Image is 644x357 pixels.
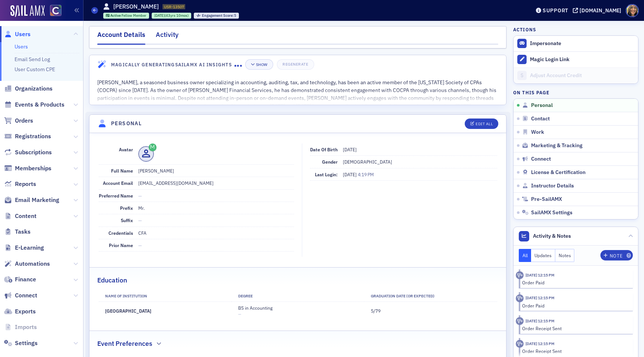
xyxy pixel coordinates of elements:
[4,164,51,173] a: Memberships
[103,180,133,186] span: Account Email
[15,56,50,63] a: Email Send Log
[530,40,561,47] button: Impersonate
[15,132,51,140] span: Registrations
[516,317,524,325] div: Activity
[4,117,33,125] a: Orders
[15,339,38,347] span: Settings
[154,13,189,18] div: (43yrs 10mos)
[531,156,551,162] span: Connect
[531,102,553,109] span: Personal
[514,67,638,83] a: Adjust Account Credit
[121,217,133,223] span: Suffix
[4,228,31,236] a: Tasks
[531,169,585,176] span: License & Certification
[15,164,51,173] span: Memberships
[371,308,381,314] span: 5/79
[525,295,555,300] time: 7/1/2025 12:15 PM
[525,272,555,278] time: 7/1/2025 12:15 PM
[555,249,575,262] button: Notes
[531,129,544,136] span: Work
[4,339,38,347] a: Settings
[119,146,133,152] span: Avatar
[4,101,64,109] a: Events & Products
[202,13,234,18] span: Engagement Score :
[600,250,633,260] button: Note
[138,193,142,199] span: —
[525,318,555,323] time: 7/1/2025 12:15 PM
[138,202,294,214] dd: Mr.
[108,230,133,236] span: Credentials
[97,275,127,285] h2: Education
[15,196,59,204] span: Email Marketing
[277,59,314,70] button: Regenerate
[97,30,145,45] div: Account Details
[113,3,159,11] h1: [PERSON_NAME]
[343,171,358,177] span: [DATE]
[164,4,184,9] span: USR-13507
[516,294,524,302] div: Activity
[138,227,294,239] dd: CFA
[152,13,191,19] div: 1981-11-18 00:00:00
[476,122,493,126] div: Edit All
[138,242,142,248] span: —
[4,212,37,220] a: Content
[202,14,237,18] div: 5
[465,119,498,129] button: Edit All
[322,159,338,165] span: Gender
[580,7,621,14] div: [DOMAIN_NAME]
[364,291,497,302] th: Graduation Date (Or Expected)
[516,271,524,279] div: Activity
[10,5,45,17] img: SailAMX
[15,244,44,252] span: E-Learning
[138,217,142,223] span: —
[343,156,497,168] dd: [DEMOGRAPHIC_DATA]
[315,171,338,177] span: Last Login:
[4,244,44,252] a: E-Learning
[231,291,364,302] th: Degree
[522,302,628,309] div: Order Paid
[15,323,37,331] span: Imports
[522,279,628,286] div: Order Paid
[99,291,231,302] th: Name of Institution
[50,5,61,16] img: SailAMX
[522,325,628,332] div: Order Receipt Sent
[109,242,133,248] span: Prior Name
[111,120,142,127] h4: Personal
[111,61,234,68] h4: Magically Generating SailAMX AI Insights
[238,312,241,317] span: —
[15,228,31,236] span: Tasks
[4,85,53,93] a: Organizations
[99,302,231,320] td: [GEOGRAPHIC_DATA]
[15,101,64,109] span: Events & Products
[194,13,239,19] div: Engagement Score: 5
[525,341,555,346] time: 7/1/2025 12:15 PM
[4,291,37,300] a: Connect
[138,177,294,189] dd: [EMAIL_ADDRESS][DOMAIN_NAME]
[531,209,572,216] span: SailAMX Settings
[543,7,568,14] div: Support
[111,168,133,174] span: Full Name
[4,307,36,316] a: Exports
[4,260,50,268] a: Automations
[4,30,31,38] a: Users
[256,63,268,67] div: Show
[231,302,364,320] td: BS in Accounting
[573,8,624,13] button: [DOMAIN_NAME]
[15,307,36,316] span: Exports
[15,260,50,268] span: Automations
[154,13,165,18] span: [DATE]
[4,180,36,188] a: Reports
[533,232,571,240] span: Activity & Notes
[513,26,536,33] h4: Actions
[514,51,638,67] button: Magic Login Link
[516,340,524,348] div: Activity
[106,13,147,18] a: Active Fellow Member
[15,43,28,50] a: Users
[15,85,53,93] span: Organizations
[156,30,179,44] div: Activity
[513,89,638,96] h4: On this page
[99,193,133,199] span: Preferred Name
[138,165,294,177] dd: [PERSON_NAME]
[310,146,338,152] span: Date of Birth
